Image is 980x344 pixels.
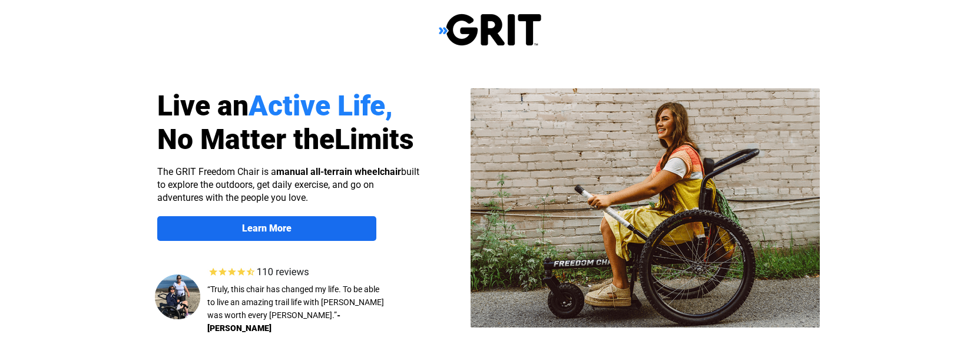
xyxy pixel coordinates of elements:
span: No Matter the [157,123,335,156]
a: Learn More [157,216,376,241]
span: Active Life, [249,89,393,123]
input: Get more information [42,140,143,162]
strong: Learn More [242,223,292,234]
strong: manual all-terrain wheelchair [276,166,401,177]
span: “Truly, this chair has changed my life. To be able to live an amazing trail life with [PERSON_NAM... [207,285,384,320]
span: Live an [157,89,249,123]
span: The GRIT Freedom Chair is a built to explore the outdoors, get daily exercise, and go on adventur... [157,166,419,203]
span: Limits [335,123,414,156]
